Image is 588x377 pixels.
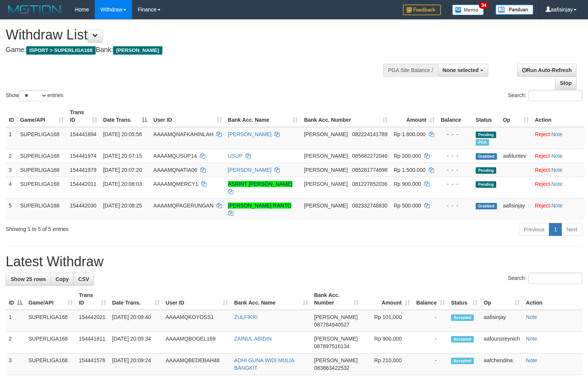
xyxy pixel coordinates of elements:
span: [PERSON_NAME] [304,131,347,137]
th: Status: activate to sort column ascending [448,288,481,310]
span: [DATE] 20:07:15 [103,153,142,159]
div: - - - [441,166,470,174]
td: 2 [6,332,25,353]
a: Reject [535,131,550,137]
span: Show 25 rows [11,276,46,282]
span: 154442011 [70,181,96,187]
span: Copy 082332748830 to clipboard [352,203,387,209]
td: [DATE] 20:09:34 [109,332,163,353]
th: Bank Acc. Number: activate to sort column ascending [311,288,362,310]
span: Grabbed [476,203,497,209]
span: [PERSON_NAME] [304,203,347,209]
th: ID: activate to sort column descending [6,288,25,310]
span: Copy 087897516134 to clipboard [314,343,349,349]
td: 154441811 [76,332,109,353]
th: Status [473,105,500,127]
a: [PERSON_NAME] [228,167,272,173]
th: Amount: activate to sort column ascending [391,105,438,127]
img: Button%20Memo.svg [452,5,484,15]
span: Rp 300.000 [394,153,421,159]
a: ADHI GUNA WIDI MULIA BANGKIT [234,357,294,371]
th: User ID: activate to sort column ascending [163,288,231,310]
span: Pending [476,167,496,174]
td: AAAAMQKOYOSS1 [163,310,231,332]
span: Marked by aafounsreynich [476,139,489,146]
a: Note [526,336,537,342]
span: [PERSON_NAME] [113,46,162,55]
th: Game/API: activate to sort column ascending [17,105,67,127]
td: SUPERLIGA168 [25,353,76,375]
span: Grabbed [476,153,497,160]
td: · [532,198,585,220]
td: SUPERLIGA168 [25,332,76,353]
td: 5 [6,198,17,220]
span: [PERSON_NAME] [314,357,358,363]
a: Note [526,314,537,320]
a: 1 [549,223,562,236]
td: - [413,310,448,332]
td: 154441576 [76,353,109,375]
span: 154442030 [70,203,96,209]
span: Copy 085281774698 to clipboard [352,167,387,173]
a: Note [551,181,563,187]
td: AAAAMQBEDEBAH48 [163,353,231,375]
th: Trans ID: activate to sort column ascending [67,105,100,127]
span: 34 [479,2,489,9]
th: Date Trans.: activate to sort column ascending [109,288,163,310]
img: MOTION_logo.png [6,4,63,15]
th: User ID: activate to sort column ascending [150,105,225,127]
a: Note [551,203,563,209]
th: Balance [438,105,473,127]
span: AAAAMQPAGERUNGAN [153,203,213,209]
img: Feedback.jpg [403,5,441,15]
td: - [413,332,448,353]
th: Action [532,105,585,127]
td: 3 [6,353,25,375]
span: Rp 900.000 [394,181,421,187]
input: Search: [528,90,582,101]
span: Accepted [451,314,474,321]
span: ISPORT > SUPERLIGA168 [26,46,96,55]
td: · [532,149,585,163]
button: None selected [438,64,488,77]
td: 4 [6,177,17,198]
span: Pending [476,181,496,188]
td: · [532,177,585,198]
span: 154441979 [70,167,96,173]
th: Trans ID: activate to sort column ascending [76,288,109,310]
span: Rp 1.500.000 [394,167,426,173]
td: SUPERLIGA168 [25,310,76,332]
div: Showing 1 to 5 of 5 entries [6,222,239,233]
td: SUPERLIGA168 [17,127,67,149]
a: ASRINT [PERSON_NAME] [228,181,292,187]
th: Bank Acc. Number: activate to sort column ascending [301,105,390,127]
a: Reject [535,181,550,187]
th: Op: activate to sort column ascending [500,105,532,127]
span: AAAAMQUSUP14 [153,153,197,159]
span: CSV [78,276,89,282]
span: AAAAMQMERCY1 [153,181,198,187]
td: aafisinjay [481,310,523,332]
a: USUP [228,153,243,159]
span: Copy 081227852036 to clipboard [352,181,387,187]
span: AAAAMQNATIA06 [153,167,197,173]
span: Accepted [451,358,474,364]
td: SUPERLIGA168 [17,149,67,163]
td: SUPERLIGA168 [17,198,67,220]
label: Search: [508,90,582,101]
span: Copy 083863422532 to clipboard [314,365,349,371]
span: Rp 500.000 [394,203,421,209]
div: - - - [441,202,470,209]
th: Action [523,288,582,310]
a: CSV [73,273,94,286]
a: Note [526,357,537,363]
span: [PERSON_NAME] [304,181,347,187]
td: 1 [6,310,25,332]
span: None selected [443,67,479,73]
span: [PERSON_NAME] [314,336,358,342]
td: 154442021 [76,310,109,332]
a: Reject [535,153,550,159]
th: ID [6,105,17,127]
td: - [413,353,448,375]
td: [DATE] 20:09:24 [109,353,163,375]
